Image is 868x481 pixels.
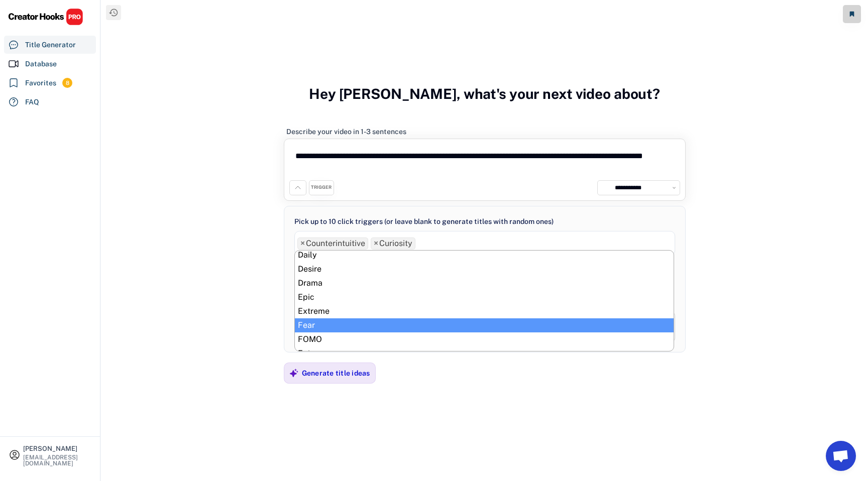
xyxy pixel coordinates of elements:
[8,8,83,26] img: CHPRO%20Logo.svg
[295,346,674,360] li: Future
[23,454,91,466] div: [EMAIL_ADDRESS][DOMAIN_NAME]
[295,248,674,262] li: Daily
[302,369,370,378] div: Generate title ideas
[23,445,91,452] div: [PERSON_NAME]
[25,78,56,88] div: Favorites
[286,127,406,136] div: Describe your video in 1-3 sentences
[295,262,674,276] li: Desire
[295,304,674,318] li: Extreme
[600,183,609,192] img: channels4_profile.jpg
[25,97,39,107] div: FAQ
[374,239,378,248] span: ×
[295,332,674,346] li: FOMO
[309,75,660,113] h3: Hey [PERSON_NAME], what's your next video about?
[25,40,76,50] div: Title Generator
[295,318,674,332] li: Fear
[295,290,674,304] li: Epic
[297,237,368,250] li: Counterintuitive
[62,79,72,87] div: 8
[371,237,415,250] li: Curiosity
[826,441,856,471] a: Open chat
[295,276,674,290] li: Drama
[294,216,554,227] div: Pick up to 10 click triggers (or leave blank to generate titles with random ones)
[300,239,305,248] span: ×
[311,184,332,191] div: TRIGGER
[25,59,57,69] div: Database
